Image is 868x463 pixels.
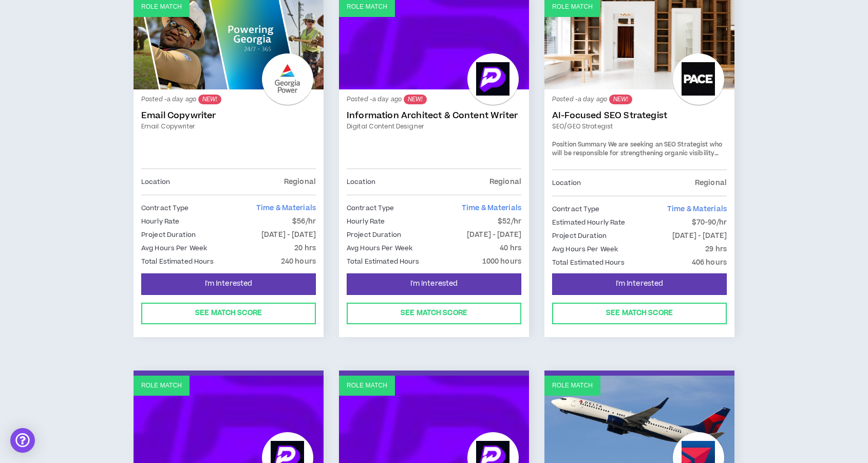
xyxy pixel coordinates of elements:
[198,95,221,104] sup: NEW!
[141,256,214,267] p: Total Estimated Hours
[347,229,401,240] p: Project Duration
[695,177,727,189] p: Regional
[552,257,625,268] p: Total Estimated Hours
[141,216,179,227] p: Hourly Rate
[552,177,581,189] p: Location
[347,303,521,324] button: See Match Score
[552,140,607,149] strong: Position Summary
[141,122,316,131] a: Email Copywriter
[141,110,316,121] a: Email Copywriter
[552,110,727,121] a: AI-Focused SEO Strategist
[552,217,626,228] p: Estimated Hourly Rate
[489,176,521,188] p: Regional
[347,243,412,254] p: Avg Hours Per Week
[347,273,521,295] button: I'm Interested
[141,303,316,324] button: See Match Score
[294,243,316,254] p: 20 hrs
[705,244,727,255] p: 29 hrs
[10,428,35,453] div: Open Intercom Messenger
[552,230,607,242] p: Project Duration
[552,95,727,104] p: Posted - a day ago
[552,2,593,12] p: Role Match
[552,203,600,215] p: Contract Type
[141,273,316,295] button: I'm Interested
[347,381,387,391] p: Role Match
[347,122,521,131] a: Digital Content Designer
[281,256,316,267] p: 240 hours
[552,273,727,295] button: I'm Interested
[692,257,727,268] p: 406 hours
[205,279,253,289] span: I'm Interested
[616,279,664,289] span: I'm Interested
[462,203,521,213] span: Time & Materials
[292,216,316,227] p: $56/hr
[141,95,316,104] p: Posted - a day ago
[552,244,618,255] p: Avg Hours Per Week
[347,256,420,267] p: Total Estimated Hours
[284,176,316,188] p: Regional
[672,230,727,242] p: [DATE] - [DATE]
[500,243,521,254] p: 40 hrs
[498,216,521,227] p: $52/hr
[552,381,593,391] p: Role Match
[482,256,521,267] p: 1000 hours
[692,217,727,228] p: $70-90/hr
[404,95,427,104] sup: NEW!
[261,229,316,240] p: [DATE] - [DATE]
[141,229,196,240] p: Project Duration
[410,279,458,289] span: I'm Interested
[347,95,521,104] p: Posted - a day ago
[141,176,170,188] p: Location
[667,204,727,214] span: Time & Materials
[609,95,632,104] sup: NEW!
[467,229,521,240] p: [DATE] - [DATE]
[552,122,727,131] a: SEO/GEO Strategist
[347,216,385,227] p: Hourly Rate
[552,303,727,324] button: See Match Score
[347,176,375,188] p: Location
[347,202,394,214] p: Contract Type
[256,203,316,213] span: Time & Materials
[141,381,182,391] p: Role Match
[552,140,722,249] span: We are seeking an SEO Strategist who will be responsible for strengthening organic visibility and...
[347,110,521,121] a: Information Architect & Content Writer
[141,2,182,12] p: Role Match
[141,202,189,214] p: Contract Type
[141,243,207,254] p: Avg Hours Per Week
[347,2,387,12] p: Role Match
